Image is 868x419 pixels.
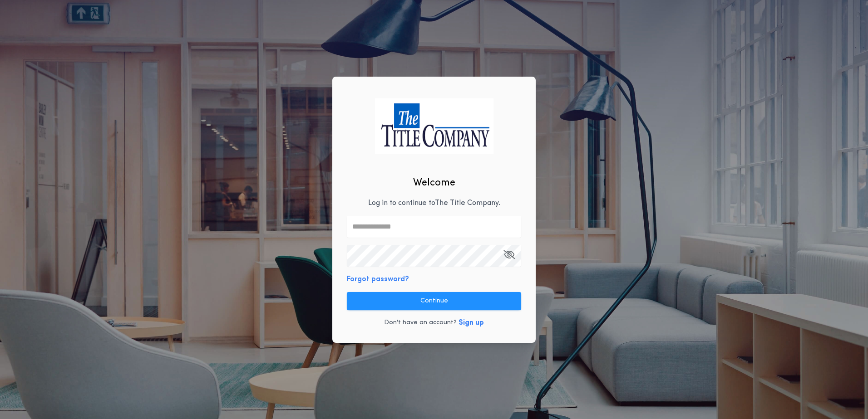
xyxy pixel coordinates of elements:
p: Log in to continue to The Title Company . [368,198,500,209]
h2: Welcome [413,175,455,190]
button: Forgot password? [347,274,409,285]
img: logo [375,98,493,154]
button: Continue [347,292,521,310]
p: Don't have an account? [384,318,457,327]
button: Sign up [459,317,484,328]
